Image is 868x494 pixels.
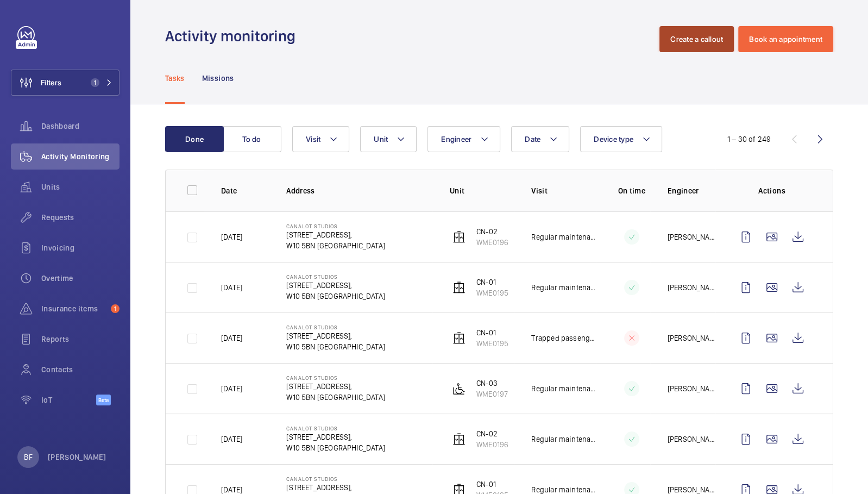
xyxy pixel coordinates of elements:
button: Create a callout [659,26,734,52]
p: Actions [733,185,811,196]
p: [PERSON_NAME] [48,452,106,462]
p: [STREET_ADDRESS], [286,280,385,291]
p: WME0195 [476,287,508,298]
span: Requests [41,212,119,223]
span: Invoicing [41,242,119,253]
span: Device type [594,135,633,143]
span: Overtime [41,273,119,284]
p: W10 5BN [GEOGRAPHIC_DATA] [286,291,385,302]
p: Canalot Studios [286,223,385,229]
p: Regular maintenance [531,383,595,394]
p: CN-02 [476,226,508,237]
p: [DATE] [221,232,242,242]
p: [STREET_ADDRESS], [286,381,385,392]
p: [PERSON_NAME] [668,232,715,242]
img: elevator.svg [452,332,466,345]
p: WME0197 [476,389,508,399]
p: Missions [202,73,234,84]
p: Regular maintenance [531,232,595,242]
p: Canalot Studios [286,374,385,381]
p: Canalot Studios [286,273,385,280]
p: [DATE] [221,333,242,343]
p: [STREET_ADDRESS], [286,482,385,493]
p: W10 5BN [GEOGRAPHIC_DATA] [286,341,385,352]
p: [DATE] [221,282,242,293]
span: Insurance items [41,303,106,314]
p: CN-01 [476,327,508,338]
p: Visit [531,185,595,196]
button: Book an appointment [738,26,833,52]
p: Unit [450,185,514,196]
p: [DATE] [221,434,242,445]
p: Address [286,185,432,196]
img: elevator.svg [452,433,466,446]
button: Engineer [427,126,500,152]
span: Reports [41,334,119,345]
p: CN-02 [476,428,508,439]
p: WME0195 [476,338,508,349]
p: [PERSON_NAME] [668,333,715,343]
span: Filters [41,77,61,88]
span: Visit [306,135,320,143]
p: Date [221,185,269,196]
p: W10 5BN [GEOGRAPHIC_DATA] [286,240,385,251]
button: Done [165,126,224,152]
p: [STREET_ADDRESS], [286,229,385,240]
span: Beta [96,395,111,405]
p: WME0196 [476,439,508,450]
p: Tasks [165,73,185,84]
span: Date [525,135,540,143]
p: W10 5BN [GEOGRAPHIC_DATA] [286,392,385,403]
p: CN-01 [476,479,508,490]
p: BF [24,452,32,462]
span: Unit [374,135,388,143]
button: Visit [292,126,349,152]
span: 1 [111,304,119,313]
p: [PERSON_NAME] [668,282,715,293]
p: [PERSON_NAME] [668,434,715,445]
p: CN-03 [476,378,508,389]
p: [STREET_ADDRESS], [286,330,385,341]
span: 1 [91,78,99,87]
p: Canalot Studios [286,324,385,330]
button: Unit [360,126,417,152]
img: elevator.svg [452,281,466,294]
p: On time [613,185,650,196]
span: IoT [41,395,96,405]
p: [STREET_ADDRESS], [286,432,385,442]
img: platform_lift.svg [452,382,466,395]
p: Regular maintenance [531,282,595,293]
p: CN-01 [476,277,508,287]
p: Trapped passenger [531,333,595,343]
span: Units [41,182,119,192]
button: Date [511,126,569,152]
p: [PERSON_NAME] [668,383,715,394]
button: To do [223,126,281,152]
p: [DATE] [221,383,242,394]
div: 1 – 30 of 249 [727,134,771,145]
button: Device type [580,126,662,152]
p: Engineer [668,185,715,196]
img: elevator.svg [452,230,466,243]
p: Canalot Studios [286,425,385,432]
p: Canalot Studios [286,476,385,482]
span: Activity Monitoring [41,151,119,162]
p: Regular maintenance [531,434,595,445]
p: WME0196 [476,237,508,248]
button: Filters1 [11,70,119,96]
span: Contacts [41,364,119,375]
h1: Activity monitoring [165,26,302,46]
span: Engineer [441,135,471,143]
span: Dashboard [41,121,119,132]
p: W10 5BN [GEOGRAPHIC_DATA] [286,442,385,453]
